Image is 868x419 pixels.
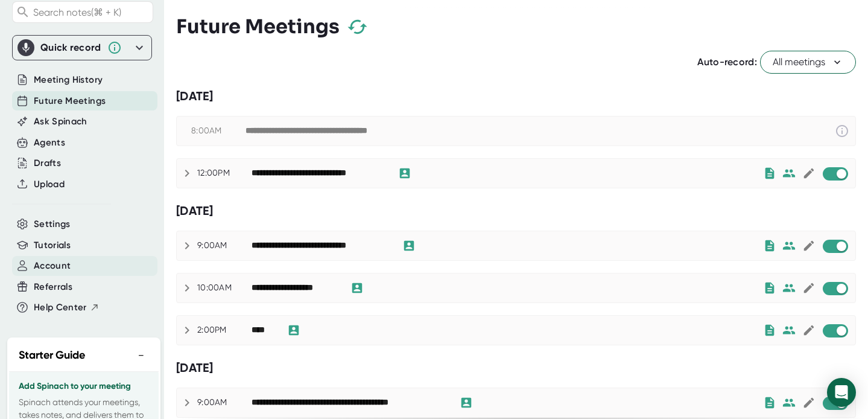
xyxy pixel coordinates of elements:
div: 8:00AM [191,126,246,136]
div: Quick record [40,42,101,54]
button: Ask Spinach [34,115,87,129]
div: 12:00PM [197,168,252,179]
div: 10:00AM [197,283,252,293]
span: All meetings [773,55,843,69]
button: Meeting History [34,73,103,87]
button: Referrals [34,280,72,294]
button: − [133,347,149,364]
h2: Starter Guide [19,347,85,363]
span: Search notes (⌘ + K) [33,7,121,18]
button: Upload [34,178,65,191]
div: [DATE] [176,360,856,376]
h3: Future Meetings [176,15,340,38]
div: Open Intercom Messenger [827,378,856,407]
button: Settings [34,217,71,231]
button: Account [34,259,71,273]
span: Help Center [34,301,87,315]
div: 9:00AM [197,240,252,251]
button: Help Center [34,301,100,315]
button: Agents [34,136,65,150]
button: Future Meetings [34,94,106,108]
h3: Add Spinach to your meeting [19,382,149,391]
div: Quick record [17,36,147,60]
div: [DATE] [176,89,856,104]
button: Tutorials [34,238,71,252]
div: [DATE] [176,203,856,219]
button: Drafts [34,156,61,170]
div: 2:00PM [197,325,252,336]
div: 9:00AM [197,397,252,408]
span: Auto-record: [697,56,757,68]
button: All meetings [760,51,856,74]
svg: This event has already passed [835,124,849,138]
